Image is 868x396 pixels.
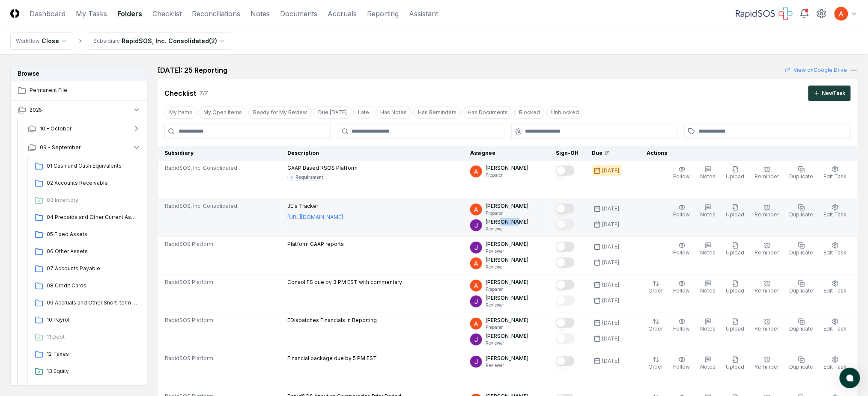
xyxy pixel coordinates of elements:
a: 01 Cash and Cash Equivalents [31,159,141,174]
p: [PERSON_NAME] [486,355,528,362]
img: Logo [10,9,19,18]
span: 09 - September [40,144,81,151]
span: Edit Task [824,211,847,218]
button: Mark complete [556,356,575,366]
a: 09 Accruals and Other Short-term Liabilities [31,296,141,311]
button: Ready for My Review [248,106,312,119]
button: Reminder [753,355,781,372]
button: Reminder [753,240,781,258]
div: [DATE] [603,243,620,251]
th: Sign-Off [549,146,585,161]
button: Mark complete [556,165,575,176]
button: Upload [725,240,746,258]
h3: Browse [11,65,147,81]
span: Upload [726,363,745,370]
button: Mark complete [556,296,575,306]
th: Subsidiary [158,146,281,161]
span: Notes [701,325,716,332]
button: Follow [672,240,692,258]
a: Reporting [367,9,399,19]
div: New Task [822,89,846,97]
div: Subsidiary [93,37,120,45]
button: Mark complete [556,219,575,230]
p: [PERSON_NAME] [486,278,528,286]
span: Upload [726,211,745,218]
button: Mark complete [556,280,575,290]
span: RapidSOS Platform [165,240,213,248]
th: Description [280,146,463,161]
button: Edit Task [822,355,849,372]
a: [URL][DOMAIN_NAME] [287,213,343,221]
p: Reviewer [486,264,528,270]
span: RapidSOS, Inc. Consolidated [165,164,237,172]
button: My Open Items [199,106,247,119]
button: Upload [725,202,746,220]
img: ACg8ocK3mdmu6YYpaRl40uhUUGu9oxSxFSb1vbjsnEih2JuwAH1PGA=s96-c [470,280,482,292]
span: Permanent File [30,86,141,94]
button: Order [647,355,665,372]
button: Reminder [753,202,781,220]
button: Edit Task [822,278,849,296]
span: Edit Task [824,173,847,180]
p: [PERSON_NAME] [486,240,528,248]
span: 03 Inventory [47,196,137,204]
p: Reviewer [486,302,528,308]
p: Preparer [486,286,528,293]
span: Upload [726,287,745,294]
p: Preparer [486,210,528,216]
p: [PERSON_NAME] [486,332,528,340]
a: Reconciliations [192,9,240,19]
p: Financial package due by 5 PM EST [287,355,377,362]
p: [PERSON_NAME] [486,164,528,172]
span: Notes [701,173,716,180]
span: 08 Credit Cards [47,282,137,290]
button: Notes [699,202,718,220]
span: Upload [726,325,745,332]
span: Duplicate [790,325,814,332]
button: My Items [164,106,197,119]
span: Follow [674,363,690,370]
h2: [DATE]: 25 Reporting [158,65,227,75]
span: Upload [726,173,745,180]
button: Duplicate [788,240,815,258]
span: RapidSOS Platform [165,355,213,362]
a: 10 Payroll [31,313,141,328]
button: 09 - September [21,138,148,157]
p: EDispatches Financials in Reporting [287,316,377,324]
button: Edit Task [822,164,849,182]
button: Notes [699,278,718,296]
a: 04 Prepaids and Other Current Assets [31,210,141,225]
button: Follow [672,202,692,220]
p: [PERSON_NAME] [486,316,528,324]
img: ACg8ocK3mdmu6YYpaRl40uhUUGu9oxSxFSb1vbjsnEih2JuwAH1PGA=s96-c [470,318,482,330]
button: Notes [699,316,718,334]
button: Blocked [514,106,545,119]
div: [DATE] [603,259,620,266]
div: [DATE] [603,221,620,228]
span: 01 Cash and Cash Equivalents [47,162,137,170]
div: [DATE] [603,357,620,365]
span: 05 Fixed Assets [47,231,137,238]
p: Consol FS due by 3 PM EST with commentary [287,278,402,286]
button: Mark complete [556,257,575,268]
button: Mark complete [556,242,575,252]
button: Order [647,316,665,334]
span: Follow [674,249,690,256]
img: ACg8ocKTC56tjQR6-o9bi8poVV4j_qMfO6M0RniyL9InnBgkmYdNig=s96-c [470,356,482,368]
p: GAAP Based RSOS Platform [287,164,358,172]
div: Requirement [295,174,323,180]
img: ACg8ocK3mdmu6YYpaRl40uhUUGu9oxSxFSb1vbjsnEih2JuwAH1PGA=s96-c [835,7,848,21]
img: ACg8ocKTC56tjQR6-o9bi8poVV4j_qMfO6M0RniyL9InnBgkmYdNig=s96-c [470,334,482,346]
span: 07 Accounts Payable [47,265,137,272]
nav: breadcrumb [10,33,231,50]
button: Reminder [753,278,781,296]
span: 09 Accruals and Other Short-term Liabilities [47,299,137,307]
span: Duplicate [790,287,814,294]
button: Due Today [313,106,352,119]
p: Reviewer [486,226,528,232]
span: 11 Debt [47,333,137,341]
div: [DATE] [603,335,620,343]
img: ACg8ocKTC56tjQR6-o9bi8poVV4j_qMfO6M0RniyL9InnBgkmYdNig=s96-c [470,242,482,254]
span: RapidSOS, Inc. Consolidated [165,202,237,210]
p: JE's Tracker [287,202,343,210]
